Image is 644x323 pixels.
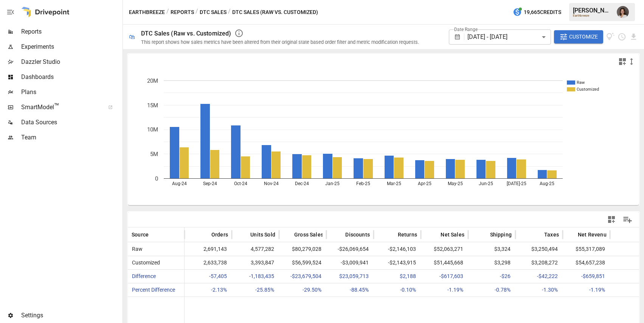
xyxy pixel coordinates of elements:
[499,270,512,283] span: -$26
[129,287,175,293] span: Percent Difference
[155,175,158,182] text: 0
[21,73,121,82] span: Dashboards
[387,256,417,269] span: -$2,143,915
[301,283,323,297] span: -29.50%
[573,7,612,14] div: [PERSON_NAME]
[325,181,340,186] text: Jan-25
[454,26,478,32] label: Date Range
[493,256,512,269] span: $3,298
[398,231,417,238] span: Returns
[479,229,489,240] button: Sort
[619,211,636,228] button: Manage Columns
[467,29,551,45] div: [DATE] - [DATE]
[429,229,440,240] button: Sort
[533,229,543,240] button: Sort
[577,80,585,85] text: Raw
[211,231,228,238] span: Orders
[129,273,156,279] span: Difference
[150,151,158,158] text: 5M
[349,283,370,297] span: -88.45%
[129,246,143,252] span: Raw
[569,32,598,42] span: Customize
[295,181,309,186] text: Dec-24
[250,256,275,269] span: 3,393,847
[128,69,639,205] div: A chart.
[544,231,559,238] span: Taxes
[283,229,293,240] button: Sort
[507,181,526,186] text: [DATE]-25
[574,243,606,256] span: $55,317,089
[202,243,228,256] span: 2,691,143
[606,30,615,44] button: View documentation
[573,14,612,17] div: Earthbreeze
[21,118,121,127] span: Data Sources
[147,126,158,133] text: 10M
[202,256,228,269] span: 2,633,738
[554,30,603,44] button: Customize
[479,181,493,186] text: Jun-25
[132,231,149,238] span: Source
[536,270,559,283] span: -$42,222
[149,229,160,240] button: Sort
[578,231,610,238] span: Net Revenue
[21,42,121,51] span: Experiments
[147,102,158,109] text: 15M
[356,181,370,186] text: Feb-25
[129,260,160,266] span: Customized
[21,57,121,66] span: Dazzler Studio
[291,256,323,269] span: $56,599,524
[291,243,323,256] span: $80,279,028
[141,39,419,45] div: This report shows how sales metrics have been altered from their original state based order filte...
[248,270,275,283] span: -1,183,435
[541,283,559,297] span: -1.30%
[588,283,606,297] span: -1.19%
[612,2,633,23] button: Franziska Ibscher
[264,181,279,186] text: Nov-24
[203,181,217,186] text: Sep-24
[21,88,121,97] span: Plans
[129,33,135,40] div: 🛍
[208,270,228,283] span: -57,405
[580,270,606,283] span: -$659,851
[433,243,464,256] span: $52,063,271
[129,8,165,17] button: Earthbreeze
[228,8,231,17] div: /
[171,8,194,17] button: Reports
[490,231,512,238] span: Shipping
[438,270,464,283] span: -$617,603
[210,283,228,297] span: -2.13%
[338,270,370,283] span: $23,059,713
[433,256,464,269] span: $51,445,668
[441,231,464,238] span: Net Sales
[387,181,401,186] text: Mar-25
[239,229,250,240] button: Sort
[574,256,606,269] span: $54,657,238
[540,181,554,186] text: Aug-25
[617,6,629,18] img: Franziska Ibscher
[250,231,275,238] span: Units Sold
[577,87,599,92] text: Customized
[234,181,247,186] text: Oct-24
[510,5,564,19] button: 19,665Credits
[254,283,275,297] span: -25.85%
[21,133,121,142] span: Team
[196,8,198,17] div: /
[200,229,211,240] button: Sort
[524,8,561,17] span: 19,665 Credits
[399,270,417,283] span: $2,188
[54,102,59,111] span: ™
[141,30,231,37] div: DTC Sales (Raw vs. Customized)
[21,103,100,112] span: SmartModel
[530,256,559,269] span: $3,208,272
[399,283,417,297] span: -0.10%
[345,231,370,238] span: Discounts
[618,32,626,41] button: Schedule report
[448,181,463,186] text: May-25
[566,229,577,240] button: Sort
[387,243,417,256] span: -$2,146,103
[418,181,431,186] text: Apr-25
[446,283,464,297] span: -1.19%
[294,231,323,238] span: Gross Sales
[172,181,187,186] text: Aug-24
